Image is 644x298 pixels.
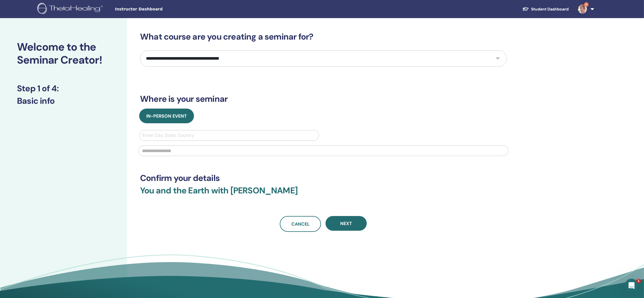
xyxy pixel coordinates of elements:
[522,7,529,11] img: graduation-cap-white.svg
[115,6,200,12] span: Instructor Dashboard
[340,221,352,226] span: Next
[140,185,507,202] h3: You and the Earth with [PERSON_NAME]
[37,3,105,16] img: logo.png
[326,216,367,231] button: Next
[584,2,589,7] span: 6
[140,94,507,104] h3: Where is your seminar
[140,173,507,183] h3: Confirm your details
[636,279,641,283] span: 1
[146,113,187,119] span: In-Person Event
[518,4,573,14] a: Student Dashboard
[280,216,321,232] a: Cancel
[291,221,310,227] span: Cancel
[578,5,587,14] img: default.jpg
[17,41,110,66] h2: Welcome to the Seminar Creator!
[17,96,110,106] h3: Basic info
[625,279,638,292] iframe: Intercom live chat
[140,32,507,42] h3: What course are you creating a seminar for?
[17,83,110,94] h3: Step 1 of 4 :
[139,109,194,123] button: In-Person Event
